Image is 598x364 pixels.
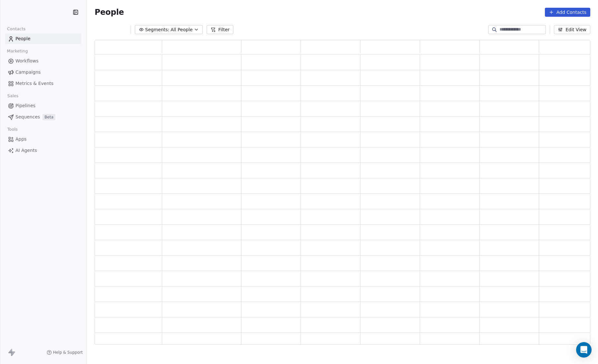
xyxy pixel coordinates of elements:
[5,145,81,156] a: AI Agents
[5,112,81,122] a: SequencesBeta
[5,78,81,89] a: Metrics & Events
[5,56,81,66] a: Workflows
[15,69,41,76] span: Campaigns
[15,147,37,154] span: AI Agents
[576,342,592,358] div: Open Intercom Messenger
[5,134,81,145] a: Apps
[171,26,192,33] span: All People
[47,350,83,355] a: Help & Support
[15,114,40,120] span: Sequences
[5,33,81,44] a: People
[15,35,31,42] span: People
[5,100,81,111] a: Pipelines
[145,26,169,33] span: Segments:
[15,58,39,64] span: Workflows
[4,46,31,56] span: Marketing
[5,91,21,101] span: Sales
[545,8,590,17] button: Add Contacts
[554,25,590,34] button: Edit View
[5,125,20,134] span: Tools
[4,24,28,34] span: Contacts
[15,102,35,109] span: Pipelines
[207,25,233,34] button: Filter
[53,350,83,355] span: Help & Support
[15,136,27,143] span: Apps
[5,67,81,78] a: Campaigns
[95,7,124,17] span: People
[42,114,55,120] span: Beta
[15,80,53,87] span: Metrics & Events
